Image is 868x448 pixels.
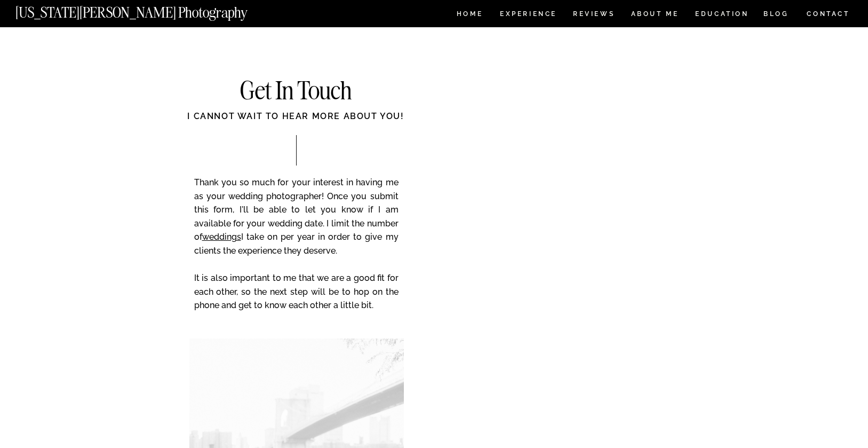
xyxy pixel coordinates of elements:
[694,11,750,20] a: EDUCATION
[189,78,403,105] h2: Get In Touch
[631,11,679,20] a: ABOUT ME
[146,110,446,135] div: I cannot wait to hear more about you!
[455,11,485,20] a: HOME
[15,5,283,14] a: [US_STATE][PERSON_NAME] Photography
[763,11,789,20] a: BLOG
[202,232,241,242] a: weddings
[573,11,613,20] a: REVIEWS
[806,8,850,20] a: CONTACT
[500,11,556,20] a: Experience
[194,176,399,327] p: Thank you so much for your interest in having me as your wedding photographer! Once you submit th...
